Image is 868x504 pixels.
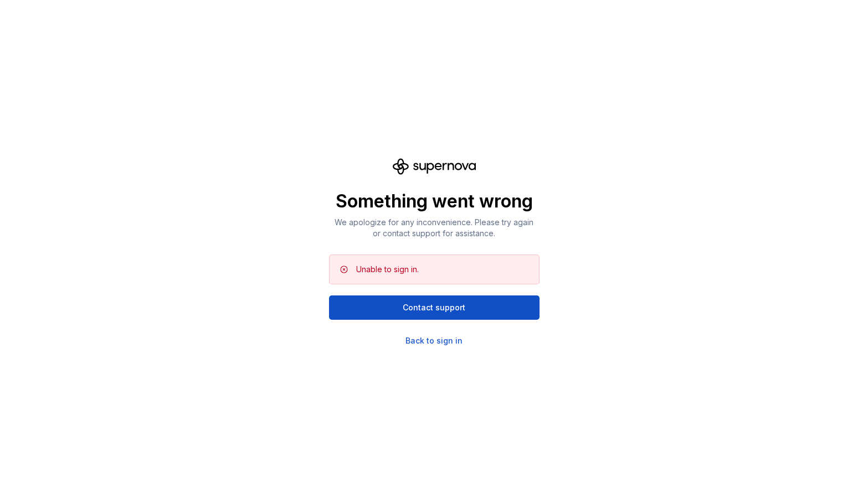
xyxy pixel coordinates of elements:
div: Unable to sign in. [356,264,419,275]
a: Back to sign in [405,335,463,346]
p: We apologize for any inconvenience. Please try again or contact support for assistance. [329,217,540,239]
p: Something went wrong [329,190,540,212]
button: Contact support [329,295,540,320]
span: Contact support [403,302,465,313]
